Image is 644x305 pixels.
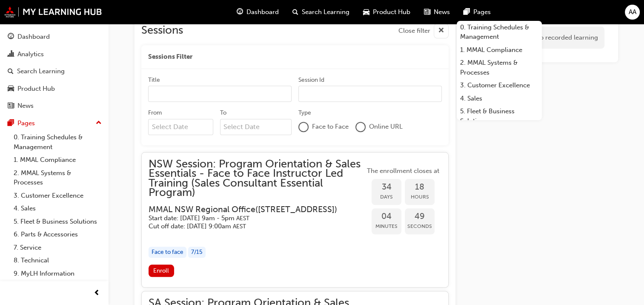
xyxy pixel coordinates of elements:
[302,7,349,17] span: Search Learning
[286,3,356,21] a: search-iconSearch Learning
[10,189,105,202] a: 3. Customer Excellence
[149,159,441,280] button: NSW Session: Program Orientation & Sales Essentials - Face to Face Instructor Led Training (Sales...
[3,98,105,114] a: News
[405,222,435,231] span: Seconds
[372,212,401,222] span: 04
[236,215,249,222] span: Australian Eastern Standard Time AEST
[473,7,491,17] span: Pages
[94,288,100,299] span: prev-icon
[625,5,640,20] button: AA
[8,68,14,75] span: search-icon
[3,29,105,45] a: Dashboard
[3,46,105,62] a: Analytics
[457,3,498,21] a: pages-iconPages
[10,267,105,280] a: 9. MyLH Information
[405,182,435,192] span: 18
[298,76,324,84] div: Session Id
[363,7,369,17] span: car-icon
[148,52,192,62] span: Sessions Filter
[188,247,206,258] div: 7 / 15
[292,7,298,17] span: search-icon
[148,86,292,102] input: Title
[96,118,102,129] span: up-icon
[17,66,65,76] div: Search Learning
[405,212,435,222] span: 49
[149,159,365,198] span: NSW Session: Program Orientation & Sales Essentials - Face to Face Instructor Led Training (Sales...
[17,101,34,111] div: News
[220,119,292,135] input: To
[8,102,14,110] span: news-icon
[457,92,542,105] a: 4. Sales
[629,7,636,17] span: AA
[10,202,105,215] a: 4. Sales
[17,49,44,59] div: Analytics
[148,109,162,117] div: From
[149,222,351,230] h5: Cut off date: [DATE] 9:00am
[10,228,105,241] a: 6. Parts & Accessories
[312,122,349,132] span: Face to Face
[438,26,444,36] span: cross-icon
[372,182,401,192] span: 34
[10,167,105,189] a: 2. MMAL Systems & Processes
[230,3,286,21] a: guage-iconDashboard
[8,120,14,127] span: pages-icon
[17,118,35,128] div: Pages
[529,26,604,49] div: No recorded learning
[457,56,542,79] a: 2. MMAL Systems & Processes
[10,280,105,293] a: All Pages
[398,23,449,38] button: Close filter
[17,84,55,94] div: Product Hub
[148,76,160,84] div: Title
[457,43,542,57] a: 1. MMAL Compliance
[246,7,279,17] span: Dashboard
[17,32,50,42] div: Dashboard
[369,122,403,132] span: Online URL
[10,153,105,167] a: 1. MMAL Compliance
[398,26,430,36] span: Close filter
[3,81,105,97] a: Product Hub
[3,63,105,79] a: Search Learning
[8,33,14,41] span: guage-icon
[298,109,311,117] div: Type
[237,7,243,17] span: guage-icon
[373,7,410,17] span: Product Hub
[457,21,542,43] a: 0. Training Schedules & Management
[10,215,105,228] a: 5. Fleet & Business Solutions
[3,115,105,131] button: Pages
[372,222,401,231] span: Minutes
[10,241,105,254] a: 7. Service
[417,3,457,21] a: news-iconNews
[372,192,401,202] span: Days
[10,254,105,267] a: 8. Technical
[149,265,174,277] button: Enroll
[233,223,246,230] span: Australian Eastern Standard Time AEST
[153,267,169,274] span: Enroll
[149,247,186,258] div: Face to face
[356,3,417,21] a: car-iconProduct Hub
[220,109,226,117] div: To
[457,105,542,127] a: 5. Fleet & Business Solutions
[405,192,435,202] span: Hours
[4,6,102,17] img: mmal
[464,7,470,17] span: pages-icon
[141,23,183,38] h2: Sessions
[149,204,351,214] h3: MMAL NSW Regional Office ( [STREET_ADDRESS] )
[148,119,213,135] input: From
[365,166,441,176] span: The enrollment closes at
[3,27,105,115] button: DashboardAnalyticsSearch LearningProduct HubNews
[457,79,542,92] a: 3. Customer Excellence
[424,7,430,17] span: news-icon
[10,131,105,153] a: 0. Training Schedules & Management
[149,214,351,222] h5: Start date: [DATE] 9am - 5pm
[298,86,442,102] input: Session Id
[8,51,14,58] span: chart-icon
[8,85,14,93] span: car-icon
[434,7,450,17] span: News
